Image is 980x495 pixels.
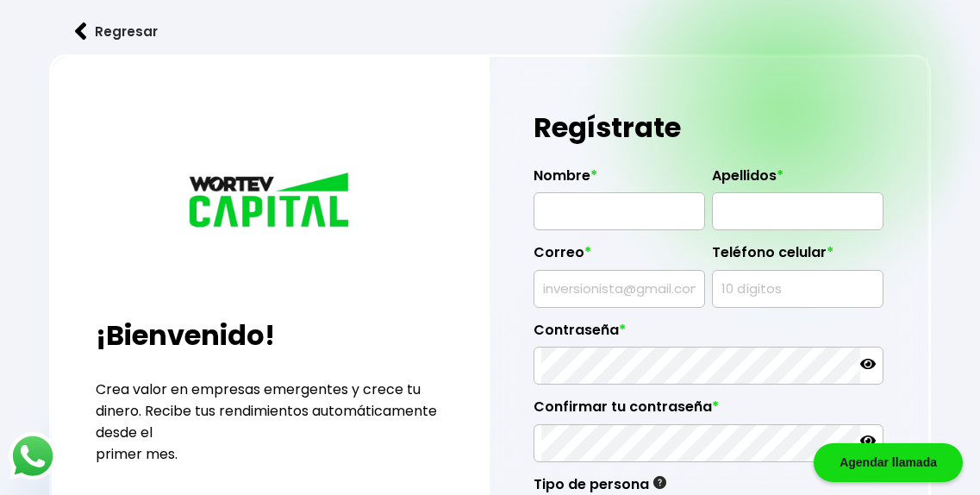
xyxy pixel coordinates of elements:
[720,271,876,307] input: 10 dígitos
[49,9,931,54] a: flecha izquierdaRegresar
[96,315,446,356] h2: ¡Bienvenido!
[49,9,184,54] button: Regresar
[541,271,697,307] input: inversionista@gmail.com
[534,398,883,424] label: Confirmar tu contraseña
[75,22,87,41] img: flecha izquierda
[534,167,705,193] label: Nombre
[814,443,963,482] div: Agendar llamada
[712,167,883,193] label: Apellidos
[534,102,883,154] h1: Regístrate
[9,432,57,480] img: logos_whatsapp-icon.242b2217.svg
[96,379,446,465] p: Crea valor en empresas emergentes y crece tu dinero. Recibe tus rendimientos automáticamente desd...
[712,244,883,270] label: Teléfono celular
[184,170,357,234] img: logo_wortev_capital
[534,244,705,270] label: Correo
[534,322,883,348] label: Contraseña
[653,476,666,489] img: gfR76cHglkPwleuBLjWdxeZVvX9Wp6JBDmjRYY8JYDQn16A2ICN00zLTgIroGa6qie5tIuWH7V3AapTKqzv+oMZsGfMUqL5JM...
